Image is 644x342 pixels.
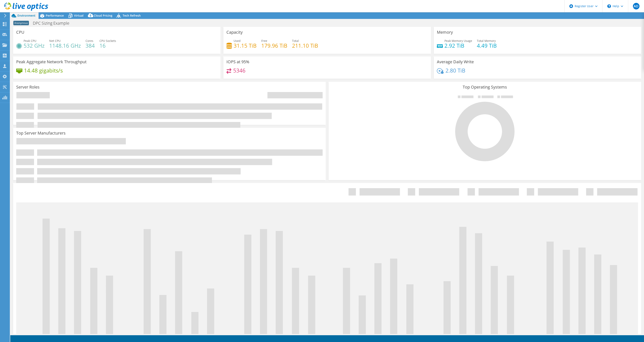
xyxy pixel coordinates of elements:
[17,14,35,17] span: Environment
[99,43,116,48] h4: 16
[49,43,81,48] h4: 1148.16 GHz
[633,3,639,9] span: AD
[16,60,87,64] h3: Peak Aggregate Network Throughput
[16,131,66,135] h3: Top Server Manufacturers
[233,68,245,73] h4: 5346
[16,85,40,89] h3: Server Roles
[24,39,36,43] span: Peak CPU
[477,43,497,48] h4: 4.49 TiB
[49,39,61,43] span: Net CPU
[234,43,257,48] h4: 31.15 TiB
[437,30,453,35] h3: Memory
[24,68,63,73] h4: 14.48 gigabits/s
[86,43,95,48] h4: 384
[437,60,474,64] h3: Average Daily Write
[94,14,112,17] span: Cloud Pricing
[261,43,287,48] h4: 179.96 TiB
[16,30,24,35] h3: CPU
[123,14,141,17] span: Tech Refresh
[13,21,29,25] span: Anonymous
[292,39,299,43] span: Total
[332,85,638,89] h3: Top Operating Systems
[445,68,465,73] h4: 2.80 TiB
[261,39,267,43] span: Free
[24,43,45,48] h4: 532 GHz
[226,60,249,64] h3: IOPS at 95%
[99,39,116,43] span: CPU Sockets
[74,14,83,17] span: Virtual
[86,39,93,43] span: Cores
[292,43,318,48] h4: 211.10 TiB
[46,14,64,17] span: Performance
[607,4,611,8] svg: \n
[234,39,241,43] span: Used
[31,21,76,25] h1: DPC Sizing Example
[226,30,243,35] h3: Capacity
[444,43,472,48] h4: 2.92 TiB
[444,39,472,43] span: Peak Memory Usage
[477,39,496,43] span: Total Memory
